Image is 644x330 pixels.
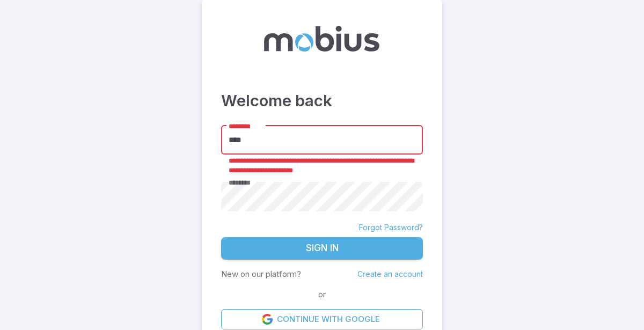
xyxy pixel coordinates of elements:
a: Continue with Google [221,309,423,329]
a: Forgot Password? [359,222,423,233]
span: or [316,289,328,300]
a: Create an account [357,269,423,278]
h3: Welcome back [221,89,423,113]
button: Sign In [221,237,423,260]
p: New on our platform? [221,268,301,280]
